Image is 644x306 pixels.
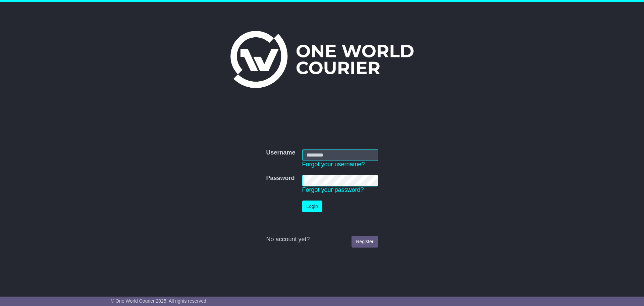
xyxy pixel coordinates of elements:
div: No account yet? [266,236,378,243]
label: Password [266,175,294,182]
img: One World [230,31,414,88]
a: Forgot your password? [302,186,364,193]
a: Register [352,236,378,248]
span: © One World Courier 2025. All rights reserved. [111,298,208,304]
label: Username [266,149,295,157]
button: Login [302,201,322,212]
a: Forgot your username? [302,161,365,168]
